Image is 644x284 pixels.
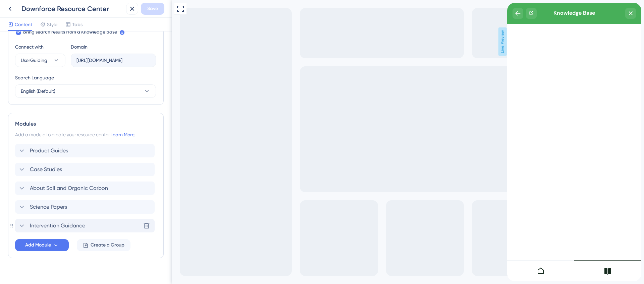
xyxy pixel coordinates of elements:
span: Content [15,20,32,28]
div: Downforce Resource Center [21,4,123,13]
div: close resource center [118,5,129,16]
span: Intervention Guidance [30,222,85,230]
div: Domain [71,43,88,51]
span: Case Studies [30,165,62,173]
div: Product Guides [15,144,157,157]
input: company.help.userguiding.com [76,57,150,64]
div: Case Studies [15,163,157,176]
span: Bring search results from a Knowledge Base [23,28,117,36]
span: Search Language [15,74,54,82]
span: UserGuiding [21,56,47,64]
button: Add Module [15,239,69,251]
button: Create a Group [77,239,130,251]
span: Knowledge Base [46,5,88,15]
span: About Soil and Organic Carbon [30,184,108,192]
div: Intervention Guidance [15,219,157,232]
div: About Soil and Organic Carbon [15,182,157,195]
a: Learn More. [110,132,135,137]
button: Save [141,3,164,15]
span: Live Preview [327,27,335,56]
span: Add a module to create your resource center. [15,132,110,137]
span: Tabs [72,20,83,28]
div: Modules [15,120,157,128]
div: Science Papers [15,200,157,214]
span: Science Papers [30,203,67,211]
div: Connect with [15,43,65,51]
span: Style [47,20,57,28]
div: back to header [5,5,16,16]
span: Add Module [25,241,51,249]
span: Product Guides [30,147,68,155]
span: Save [147,5,158,13]
button: UserGuiding [15,54,65,67]
span: Create a Group [91,241,124,249]
div: 3 [47,3,49,9]
button: English (Default) [15,84,156,98]
span: Need help? [15,2,43,10]
span: English (Default) [21,87,55,95]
